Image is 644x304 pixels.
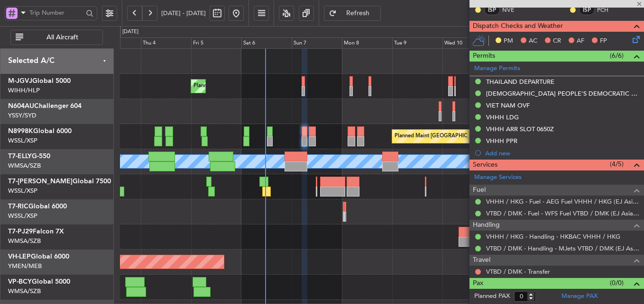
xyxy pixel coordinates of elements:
[8,262,42,270] a: YMEN/MEB
[191,37,241,49] div: Fri 5
[474,64,520,73] a: Manage Permits
[442,37,493,49] div: Wed 10
[8,111,37,120] a: YSSY/SYD
[8,287,41,295] a: WMSA/SZB
[8,212,37,220] a: WSSL/XSP
[610,278,624,288] span: (0/0)
[473,21,563,32] span: Dispatch Checks and Weather
[8,153,32,160] span: T7-ELLY
[485,149,639,157] div: Add new
[29,6,83,20] input: Trip Number
[473,160,497,170] span: Services
[579,5,595,15] div: ISP
[141,37,191,49] div: Thu 4
[8,178,73,185] span: T7-[PERSON_NAME]
[561,292,598,301] a: Manage PAX
[610,51,624,61] span: (6/6)
[473,220,500,231] span: Handling
[8,253,69,260] a: VH-LEPGlobal 6000
[529,36,537,46] span: AC
[486,101,530,109] div: VIET NAM OVF
[486,78,554,86] div: THAILAND DEPARTURE
[161,9,206,18] span: [DATE] - [DATE]
[8,203,67,210] a: T7-RICGlobal 6000
[473,51,495,62] span: Permits
[8,187,37,195] a: WSSL/XSP
[486,244,639,252] a: VTBD / DMK - Handling - MJets VTBD / DMK (EJ Asia Only)
[486,209,639,217] a: VTBD / DMK - Fuel - WFS Fuel VTBD / DMK (EJ Asia Only)
[193,79,305,93] div: Planned Maint [GEOGRAPHIC_DATA] (Seletar)
[486,125,554,133] div: VHHH ARR SLOT 0650Z
[8,278,32,285] span: VP-BCY
[10,30,103,45] button: All Aircraft
[122,28,138,36] div: [DATE]
[486,89,639,98] div: [DEMOGRAPHIC_DATA] PEOPLE'S DEMOCRATIC REPUBLIC OVF
[241,37,292,49] div: Sat 6
[610,159,624,169] span: (4/5)
[600,36,607,46] span: FP
[342,37,392,49] div: Mon 8
[8,203,28,210] span: T7-RIC
[324,6,381,21] button: Refresh
[597,6,618,14] a: PCH
[8,278,70,285] a: VP-BCYGlobal 5000
[504,36,513,46] span: PM
[484,5,500,15] div: ISP
[474,292,510,301] label: Planned PAX
[474,173,522,182] a: Manage Services
[392,37,442,49] div: Tue 9
[8,228,33,235] span: T7-PJ29
[8,153,50,160] a: T7-ELLYG-550
[8,178,111,185] a: T7-[PERSON_NAME]Global 7500
[8,136,37,145] a: WSSL/XSP
[8,128,72,134] a: N8998KGlobal 6000
[8,161,41,170] a: WMSA/SZB
[8,78,71,84] a: M-JGVJGlobal 5000
[8,237,41,245] a: WMSA/SZB
[577,36,584,46] span: AF
[25,34,100,41] span: All Aircraft
[395,129,506,143] div: Planned Maint [GEOGRAPHIC_DATA] (Seletar)
[473,278,483,289] span: Pax
[292,37,342,49] div: Sun 7
[502,6,524,14] a: NVE
[553,36,561,46] span: CR
[486,268,550,276] a: VTBD / DMK - Transfer
[8,228,64,235] a: T7-PJ29Falcon 7X
[8,253,31,260] span: VH-LEP
[486,197,639,206] a: VHHH / HKG - Fuel - AEG Fuel VHHH / HKG (EJ Asia Only)
[8,78,32,84] span: M-JGVJ
[486,232,620,241] a: VHHH / HKG - Handling - HKBAC VHHH / HKG
[486,113,519,121] div: VHHH LDG
[8,86,40,95] a: WIHH/HLP
[8,103,82,109] a: N604AUChallenger 604
[8,103,34,109] span: N604AU
[473,255,490,266] span: Travel
[339,10,377,17] span: Refresh
[473,185,486,196] span: Fuel
[8,128,33,134] span: N8998K
[486,137,517,145] div: VHHH PPR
